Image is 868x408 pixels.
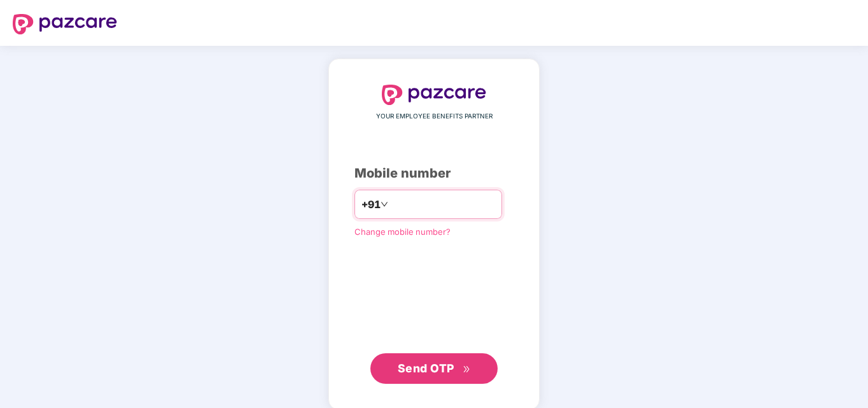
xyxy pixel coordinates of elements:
[13,14,117,34] img: logo
[398,362,454,375] span: Send OTP
[370,353,498,384] button: Send OTPdouble-right
[376,111,493,122] span: YOUR EMPLOYEE BENEFITS PARTNER
[361,197,381,213] span: +91
[382,85,486,105] img: logo
[381,200,388,208] span: down
[463,365,471,374] span: double-right
[354,164,514,183] div: Mobile number
[354,227,451,237] a: Change mobile number?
